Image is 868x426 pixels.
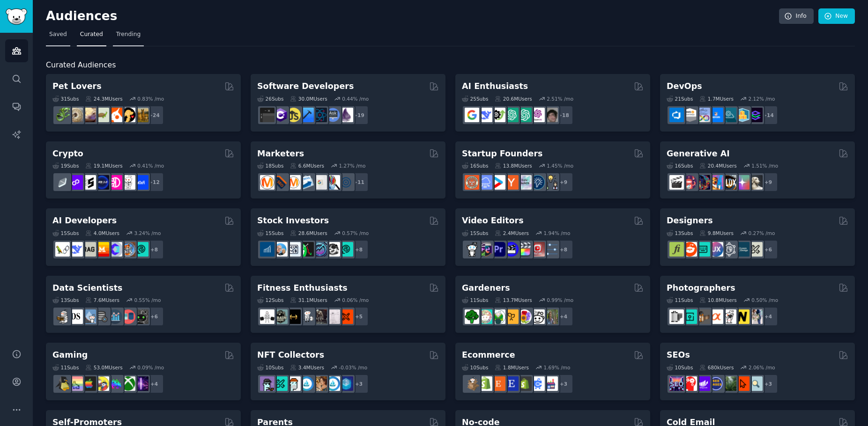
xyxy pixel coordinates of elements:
[491,175,505,190] img: startup
[339,376,353,391] img: DigitalItems
[326,376,340,391] img: OpenseaMarket
[735,242,749,257] img: learndesign
[68,108,83,122] img: ballpython
[544,364,571,371] div: 1.69 % /mo
[46,59,116,71] span: Curated Audiences
[667,349,690,361] h2: SEOs
[462,162,488,169] div: 16 Sub s
[709,309,723,324] img: SonyAlpha
[495,162,532,169] div: 13.8M Users
[273,242,288,257] img: ValueInvesting
[683,108,697,122] img: AWS_Certified_Experts
[709,108,723,122] img: DevOpsLinks
[326,108,340,122] img: AskComputerScience
[134,242,148,257] img: AIDevelopersSociety
[286,175,301,190] img: AskMarketing
[85,95,122,102] div: 24.3M Users
[82,309,96,324] img: statistics
[257,349,324,361] h2: NFT Collectors
[290,162,324,169] div: 6.6M Users
[121,242,135,257] img: llmops
[667,215,713,227] h2: Designers
[517,108,532,122] img: chatgpt_prompts_
[667,81,702,92] h2: DevOps
[495,364,529,371] div: 1.8M Users
[342,230,369,236] div: 0.57 % /mo
[491,309,505,324] img: SavageGarden
[257,230,283,236] div: 15 Sub s
[312,108,327,122] img: reactnative
[554,240,573,259] div: + 8
[55,376,70,391] img: linux_gaming
[290,297,327,303] div: 31.1M Users
[818,8,855,24] a: New
[758,374,778,394] div: + 3
[748,376,763,391] img: The_SEO
[312,242,327,257] img: StocksAndTrading
[121,309,135,324] img: datasets
[696,175,710,190] img: deepdream
[749,364,775,371] div: 2.06 % /mo
[667,230,693,236] div: 13 Sub s
[286,242,301,257] img: Forex
[667,95,693,102] div: 21 Sub s
[495,230,529,236] div: 2.4M Users
[462,148,542,160] h2: Startup Founders
[349,307,369,326] div: + 5
[517,175,532,190] img: indiehackers
[462,215,524,227] h2: Video Editors
[290,230,327,236] div: 28.6M Users
[504,175,519,190] img: ycombinator
[68,175,83,190] img: 0xPolygon
[144,374,164,394] div: + 4
[517,242,532,257] img: finalcutpro
[465,108,479,122] img: GoogleGeminiAI
[465,376,479,391] img: dropship
[257,364,283,371] div: 10 Sub s
[709,376,723,391] img: SEO_cases
[85,297,119,303] div: 7.6M Users
[543,376,558,391] img: ecommerce_growth
[462,95,488,102] div: 25 Sub s
[667,162,693,169] div: 16 Sub s
[683,309,697,324] img: streetphotography
[478,108,492,122] img: DeepSeek
[669,242,684,257] img: typography
[491,242,505,257] img: premiere
[52,230,79,236] div: 15 Sub s
[495,95,532,102] div: 20.6M Users
[52,95,79,102] div: 31 Sub s
[85,162,122,169] div: 19.1M Users
[547,95,573,102] div: 2.51 % /mo
[669,309,684,324] img: analog
[95,309,109,324] img: dataengineering
[748,108,763,122] img: PlatformEngineers
[751,162,778,169] div: 1.51 % /mo
[257,215,329,227] h2: Stock Investors
[68,309,83,324] img: datascience
[82,376,96,391] img: macgaming
[465,242,479,257] img: gopro
[699,364,734,371] div: 680k Users
[137,364,164,371] div: 0.09 % /mo
[52,148,83,160] h2: Crypto
[696,242,710,257] img: UI_Design
[312,376,327,391] img: CryptoArt
[504,309,519,324] img: GardeningUK
[699,297,736,303] div: 10.8M Users
[312,175,327,190] img: googleads
[478,242,492,257] img: editors
[312,309,327,324] img: fitness30plus
[121,376,135,391] img: XboxGamers
[257,297,283,303] div: 12 Sub s
[735,309,749,324] img: Nikon
[52,282,122,294] h2: Data Scientists
[758,240,778,259] div: + 6
[55,242,70,257] img: LangChain
[339,309,353,324] img: personaltraining
[137,95,164,102] div: 0.83 % /mo
[339,108,353,122] img: elixir
[85,230,119,236] div: 4.0M Users
[462,81,528,92] h2: AI Enthusiasts
[52,162,79,169] div: 19 Sub s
